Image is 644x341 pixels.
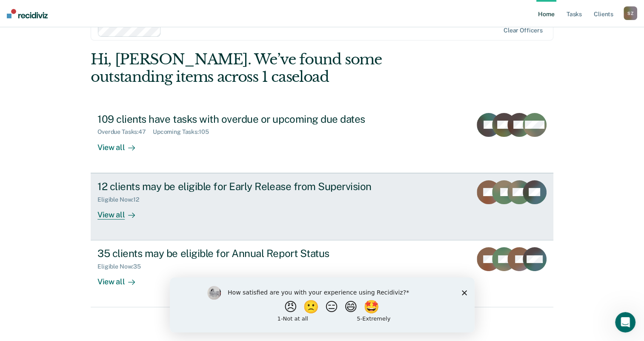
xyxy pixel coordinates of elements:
[91,240,553,307] a: 35 clients may be eligible for Annual Report StatusEligible Now:35View all
[97,180,396,193] div: 12 clients may be eligible for Early Release from Supervision
[97,263,148,270] div: Eligible Now : 35
[615,312,635,332] iframe: Intercom live chat
[97,196,146,203] div: Eligible Now : 12
[97,136,145,152] div: View all
[97,128,153,136] div: Overdue Tasks : 47
[504,27,543,34] div: Clear officers
[7,9,48,18] img: Recidiviz
[97,113,396,125] div: 109 clients have tasks with overdue or upcoming due dates
[170,277,475,332] iframe: Survey by Kim from Recidiviz
[91,51,461,86] div: Hi, [PERSON_NAME]. We’ve found some outstanding items across 1 caseload
[97,247,396,260] div: 35 clients may be eligible for Annual Report Status
[91,173,553,240] a: 12 clients may be eligible for Early Release from SupervisionEligible Now:12View all
[624,6,637,20] button: SZ
[624,6,637,20] div: S Z
[97,203,145,220] div: View all
[97,270,145,287] div: View all
[91,106,553,173] a: 109 clients have tasks with overdue or upcoming due datesOverdue Tasks:47Upcoming Tasks:105View all
[153,128,216,136] div: Upcoming Tasks : 105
